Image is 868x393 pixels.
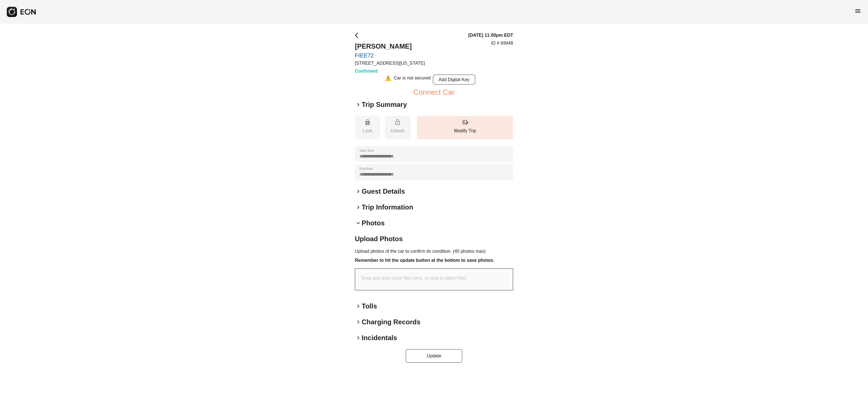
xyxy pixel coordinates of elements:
button: Modify Trip [417,116,513,139]
h2: Photos [362,219,385,228]
h2: Trip Summary [362,100,407,109]
button: Update [406,349,462,363]
span: keyboard_arrow_right [355,204,362,211]
p: Modify Trip [420,128,510,134]
p: Upload photos of the car to confirm its condition. (40 photos max) [355,248,513,255]
p: Drag and drop some files here, or click to select files [361,275,466,282]
p: [STREET_ADDRESS][US_STATE] [355,60,425,67]
h2: Upload Photos [355,234,513,243]
span: keyboard_arrow_right [355,319,362,325]
button: Add Digital Key [433,75,475,85]
h3: Confirmed [355,68,425,75]
h2: Incidentals [362,333,397,342]
h2: [PERSON_NAME] [355,42,425,51]
h2: Tolls [362,302,377,311]
h2: Guest Details [362,187,405,196]
span: menu [854,8,861,14]
span: keyboard_arrow_right [355,334,362,341]
a: FIEE72 [355,52,425,59]
span: keyboard_arrow_right [355,188,362,195]
span: keyboard_arrow_right [355,101,362,108]
div: ⚠️ [385,75,392,85]
p: ID # 69948 [491,40,513,47]
span: edit_road [462,119,468,126]
h3: Remember to hit the update button at the bottom to save photos. [355,257,513,264]
h2: Charging Records [362,318,420,327]
h3: [DATE] 11:00pm EDT [468,32,513,39]
div: Car is not secured [394,75,431,85]
span: keyboard_arrow_right [355,303,362,310]
span: keyboard_arrow_down [355,220,362,226]
button: Connect Car [413,89,455,96]
h2: Trip Information [362,203,413,212]
span: arrow_back_ios [355,32,362,39]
